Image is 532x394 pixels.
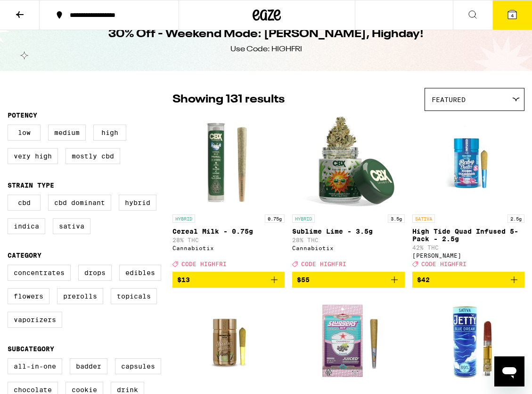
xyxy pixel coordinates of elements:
[492,0,532,30] button: 4
[172,237,285,243] p: 28% THC
[8,195,41,211] label: CBD
[292,237,404,243] p: 28% THC
[297,276,310,284] span: $55
[417,276,430,284] span: $42
[230,44,302,55] div: Use Code: HIGHFRI
[172,92,285,108] p: Showing 131 results
[119,265,161,281] label: Edibles
[301,116,395,210] img: Cannabiotix - Sublime Lime - 3.5g
[388,214,405,223] p: 3.5g
[111,288,157,304] label: Topicals
[181,116,276,210] img: Cannabiotix - Cereal Milk - 0.75g
[177,276,190,284] span: $13
[172,116,285,272] a: Open page for Cereal Milk - 0.75g from Cannabiotix
[115,358,161,374] label: Capsules
[265,214,285,223] p: 0.75g
[421,295,516,389] img: Jetty Extracts - Blue Dream - 1g
[494,356,524,386] iframe: Button to launch messaging window
[181,261,227,267] span: CODE HIGHFRI
[507,214,524,223] p: 2.5g
[48,125,86,141] label: Medium
[412,244,524,251] p: 42% THC
[412,252,524,259] div: [PERSON_NAME]
[172,272,285,288] button: Add to bag
[8,358,62,374] label: All-In-One
[432,96,466,103] span: Featured
[301,261,346,267] span: CODE HIGHFRI
[172,228,285,235] p: Cereal Milk - 0.75g
[172,245,285,251] div: Cannabiotix
[8,252,41,259] legend: Category
[8,181,54,189] legend: Strain Type
[421,261,467,267] span: CODE HIGHFRI
[412,214,435,223] p: SATIVA
[421,116,516,210] img: Jeeter - High Tide Quad Infused 5-Pack - 2.5g
[511,13,514,18] span: 4
[412,228,524,243] p: High Tide Quad Infused 5-Pack - 2.5g
[78,265,112,281] label: Drops
[292,214,315,223] p: HYBRID
[53,218,90,234] label: Sativa
[292,228,404,235] p: Sublime Lime - 3.5g
[181,295,276,389] img: Jeeter - Coconut Lime Quad Infused 5-Pack - 2.5g
[70,358,107,374] label: Badder
[292,245,404,251] div: Cannabiotix
[8,111,37,119] legend: Potency
[8,288,49,304] label: Flowers
[8,345,54,353] legend: Subcategory
[301,295,395,389] img: Sluggers - Cassis Infused 5-pack - 3.5g
[108,26,424,42] h1: 30% Off - Weekend Mode: [PERSON_NAME], Highday!
[57,288,103,304] label: Prerolls
[8,218,45,234] label: Indica
[93,125,126,141] label: High
[8,265,71,281] label: Concentrates
[412,272,524,288] button: Add to bag
[8,125,41,141] label: Low
[48,195,111,211] label: CBD Dominant
[65,148,120,164] label: Mostly CBD
[292,272,404,288] button: Add to bag
[8,148,58,164] label: Very High
[412,116,524,272] a: Open page for High Tide Quad Infused 5-Pack - 2.5g from Jeeter
[292,116,404,272] a: Open page for Sublime Lime - 3.5g from Cannabiotix
[172,214,195,223] p: HYBRID
[119,195,156,211] label: Hybrid
[8,312,62,328] label: Vaporizers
